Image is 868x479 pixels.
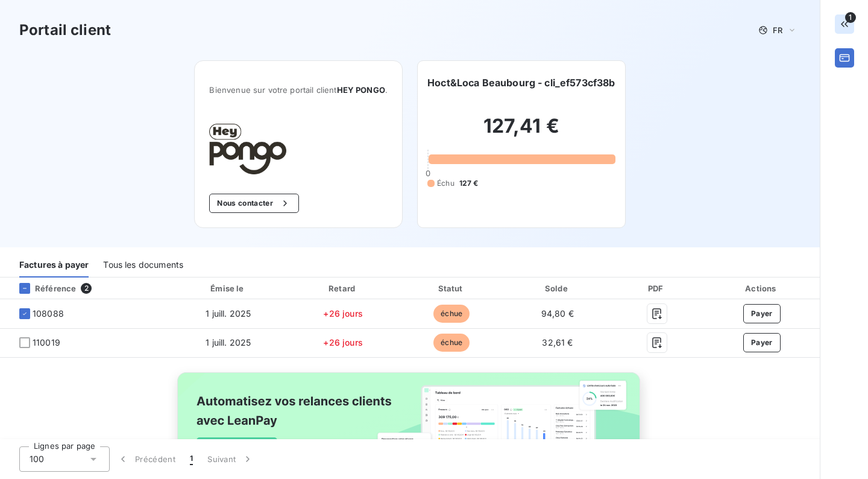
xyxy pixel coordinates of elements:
[337,85,385,95] span: HEY PONGO
[190,453,193,465] span: 1
[110,446,183,472] button: Précédent
[743,304,781,323] button: Payer
[427,114,615,150] h2: 127,41 €
[19,252,89,278] div: Factures à payer
[10,283,76,294] div: Référence
[81,283,92,294] span: 2
[437,178,454,189] span: Échu
[400,282,503,294] div: Statut
[743,333,781,352] button: Payer
[433,305,470,323] span: échue
[773,25,782,35] span: FR
[200,446,261,472] button: Suivant
[33,337,60,349] span: 110019
[206,308,251,319] span: 1 juill. 2025
[171,282,286,294] div: Émise le
[845,12,856,23] span: 1
[291,282,395,294] div: Retard
[706,282,817,294] div: Actions
[206,337,251,347] span: 1 juill. 2025
[103,252,183,278] div: Tous les documents
[183,446,200,472] button: 1
[323,308,362,319] span: +26 jours
[542,337,573,347] span: 32,61 €
[19,19,111,41] h3: Portail client
[508,282,607,294] div: Solde
[209,124,286,174] img: Company logo
[209,85,388,95] span: Bienvenue sur votre portail client .
[612,282,702,294] div: PDF
[459,178,479,189] span: 127 €
[541,308,574,319] span: 94,80 €
[33,308,64,320] span: 108088
[426,168,430,178] span: 0
[209,194,298,213] button: Nous contacter
[323,337,362,347] span: +26 jours
[30,453,44,465] span: 100
[433,334,470,352] span: échue
[427,75,615,90] h6: Hoct&Loca Beaubourg - cli_ef573cf38b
